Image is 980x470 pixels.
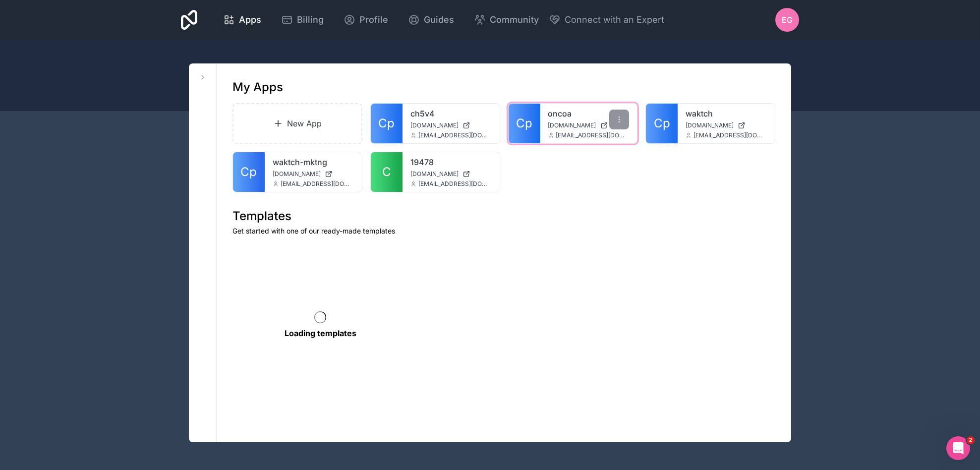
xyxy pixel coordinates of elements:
span: Cp [241,164,257,180]
a: oncoa [548,108,630,119]
span: Billing [297,13,324,27]
a: [DOMAIN_NAME] [410,170,492,178]
h1: Templates [232,208,775,224]
a: Guides [400,9,462,31]
span: [EMAIL_ADDRESS][DOMAIN_NAME] [693,131,767,139]
h1: My Apps [232,79,283,95]
span: [DOMAIN_NAME] [410,121,459,129]
a: Apps [215,9,269,31]
iframe: Intercom live chat [946,436,970,460]
span: C [382,164,391,180]
span: Community [490,13,539,27]
span: [EMAIL_ADDRESS][DOMAIN_NAME] [418,180,492,188]
p: Loading templates [285,327,356,339]
span: Connect with an Expert [565,13,664,27]
span: Guides [424,13,454,27]
a: [DOMAIN_NAME] [548,121,630,129]
span: 2 [967,436,975,444]
a: Profile [336,9,396,31]
span: [EMAIL_ADDRESS][DOMAIN_NAME] [556,131,630,139]
a: waktch-mktng [273,156,354,168]
span: [DOMAIN_NAME] [548,121,596,129]
span: [DOMAIN_NAME] [686,121,734,129]
a: waktch [686,108,767,119]
span: [EMAIL_ADDRESS][DOMAIN_NAME] [418,131,492,139]
a: Community [466,9,547,31]
p: Get started with one of our ready-made templates [232,226,775,236]
span: EG [782,14,793,26]
a: ch5v4 [410,108,492,119]
span: [DOMAIN_NAME] [273,170,321,178]
span: Cp [516,116,532,131]
a: [DOMAIN_NAME] [686,121,767,129]
a: 19478 [410,156,492,168]
a: Billing [273,9,332,31]
a: Cp [233,152,265,192]
span: [EMAIL_ADDRESS][DOMAIN_NAME] [281,180,354,188]
a: C [371,152,403,192]
a: Cp [509,104,540,143]
a: [DOMAIN_NAME] [410,121,492,129]
span: Profile [359,13,388,27]
span: Cp [654,116,670,131]
a: New App [232,103,362,144]
a: Cp [371,104,403,143]
span: [DOMAIN_NAME] [410,170,459,178]
a: Cp [646,104,678,143]
span: Apps [239,13,261,27]
button: Connect with an Expert [549,13,664,27]
a: [DOMAIN_NAME] [273,170,354,178]
span: Cp [378,116,395,131]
